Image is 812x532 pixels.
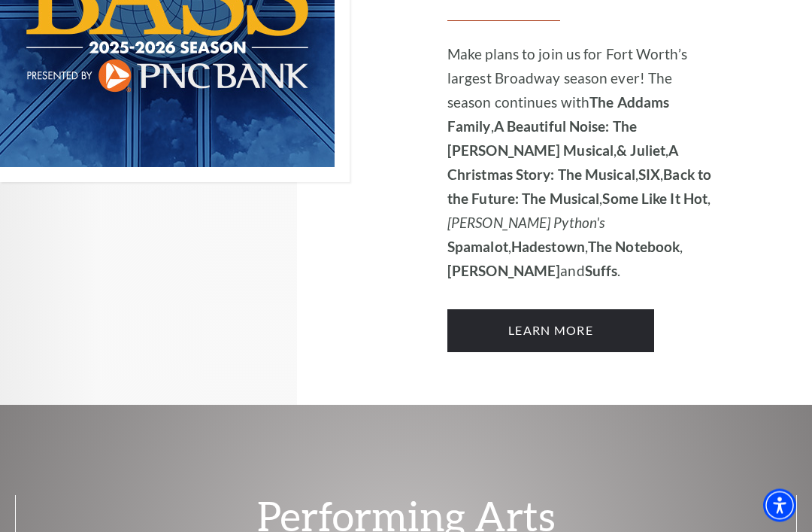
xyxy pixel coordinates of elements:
[447,310,654,352] a: Learn More 2025-2026 Broadway at the Bass Season presented by PNC Bank
[447,118,637,160] strong: A Beautiful Noise: The [PERSON_NAME] Musical
[638,166,660,184] strong: SIX
[763,489,796,522] div: Accessibility Menu
[617,142,665,160] strong: & Juliet
[447,214,604,232] em: [PERSON_NAME] Python's
[585,263,618,280] strong: Suffs
[447,263,560,280] strong: [PERSON_NAME]
[511,239,585,256] strong: Hadestown
[602,190,707,208] strong: Some Like It Hot
[447,43,714,284] p: Make plans to join us for Fort Worth’s largest Broadway season ever! The season continues with , ...
[588,239,680,256] strong: The Notebook
[447,239,508,256] strong: Spamalot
